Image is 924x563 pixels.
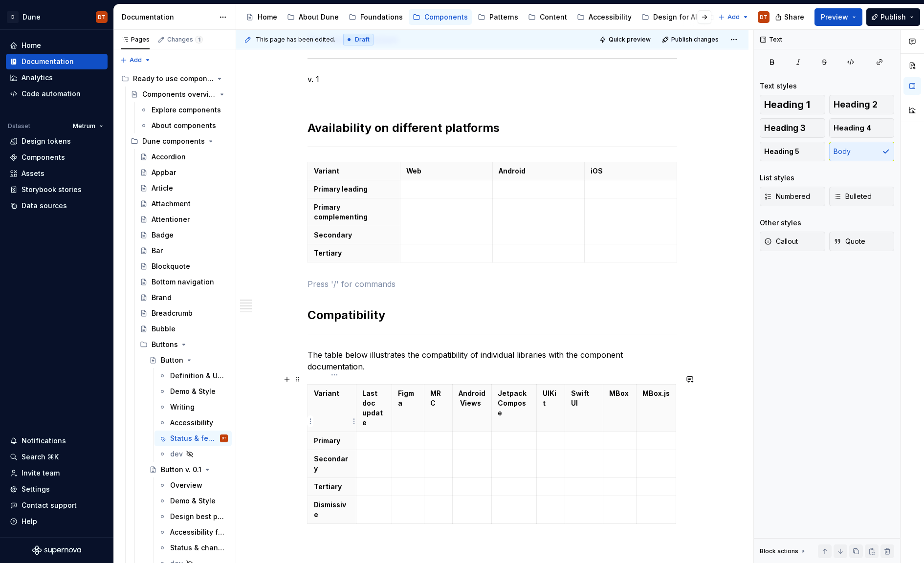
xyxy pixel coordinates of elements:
[760,13,768,21] div: DT
[770,8,811,26] button: Share
[609,36,651,43] span: Quick preview
[760,118,825,138] button: Heading 3
[308,307,677,323] h2: Compatibility
[6,182,108,197] a: Storybook stories
[22,41,41,50] div: Home
[152,199,191,209] div: Attachment
[68,119,108,133] button: Metrum
[764,123,806,133] span: Heading 3
[355,36,370,43] span: Draft
[591,166,671,176] p: iOS
[170,512,226,521] div: Design best practices
[760,173,794,183] div: List styles
[424,12,468,22] div: Components
[314,230,394,240] p: Secondary
[154,540,232,556] a: Status & changelog
[543,389,559,408] p: UIKit
[6,86,108,102] a: Code automation
[130,56,142,64] span: Add
[242,7,713,27] div: Page tree
[314,248,394,258] p: Tertiary
[170,387,216,396] div: Demo & Style
[136,102,232,118] a: Explore components
[136,180,232,196] a: Article
[609,389,630,398] p: MBox
[152,308,193,318] div: Breadcrumb
[834,192,872,201] span: Bulleted
[671,36,719,43] span: Publish changes
[430,389,446,408] p: MRC
[258,12,277,22] div: Home
[6,465,108,481] a: Invite team
[6,433,108,449] button: Notifications
[6,133,108,149] a: Design tokens
[6,70,108,86] a: Analytics
[136,149,232,165] a: Accordion
[764,192,810,201] span: Numbered
[22,89,81,99] div: Code automation
[308,349,677,372] p: The table below illustrates the compatibility of individual libraries with the component document...
[152,121,216,130] div: About components
[122,12,214,22] div: Documentation
[459,389,485,408] p: Android Views
[834,237,865,246] span: Quote
[242,9,281,25] a: Home
[154,524,232,540] a: Accessibility for engineers
[760,81,797,91] div: Text styles
[345,9,407,25] a: Foundations
[764,237,798,246] span: Callout
[170,449,183,459] div: dev
[6,514,108,529] button: Help
[760,218,801,228] div: Other styles
[154,384,232,399] a: Demo & Style
[6,54,108,69] a: Documentation
[7,11,19,23] div: D
[489,12,518,22] div: Patterns
[314,389,350,398] p: Variant
[136,321,232,337] a: Bubble
[136,212,232,227] a: Attentioner
[653,12,697,22] div: Design for AI
[22,185,82,195] div: Storybook stories
[498,389,530,418] p: Jetpack Compose
[152,152,186,162] div: Accordion
[154,431,232,446] a: Status & feedbackDT
[98,13,106,21] div: DT
[6,498,108,513] button: Contact support
[152,215,190,224] div: Attentioner
[2,6,111,27] button: DDuneDT
[814,8,862,26] button: Preview
[152,261,190,271] div: Blockquote
[136,337,232,352] div: Buttons
[308,120,677,136] h2: Availability on different platforms
[760,232,825,251] button: Callout
[170,527,226,537] div: Accessibility for engineers
[22,500,77,510] div: Contact support
[6,481,108,497] a: Settings
[596,33,655,46] button: Quick preview
[167,36,203,43] div: Changes
[154,493,232,509] a: Demo & Style
[409,9,472,25] a: Components
[6,38,108,53] a: Home
[22,452,59,462] div: Search ⌘K
[152,105,221,115] div: Explore components
[154,415,232,431] a: Accessibility
[22,152,65,162] div: Components
[170,371,226,381] div: Definition & Usage
[314,202,394,222] p: Primary complementing
[642,389,670,398] p: MBox.js
[32,545,81,555] a: Supernova Logo
[829,187,895,206] button: Bulleted
[127,133,232,149] div: Dune components
[760,142,825,161] button: Heading 5
[142,89,216,99] div: Components overview
[22,468,60,478] div: Invite team
[314,166,394,176] p: Variant
[22,517,37,526] div: Help
[314,482,350,492] p: Tertiary
[136,290,232,305] a: Brand
[22,57,74,66] div: Documentation
[195,36,203,43] span: 1
[299,12,339,22] div: About Dune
